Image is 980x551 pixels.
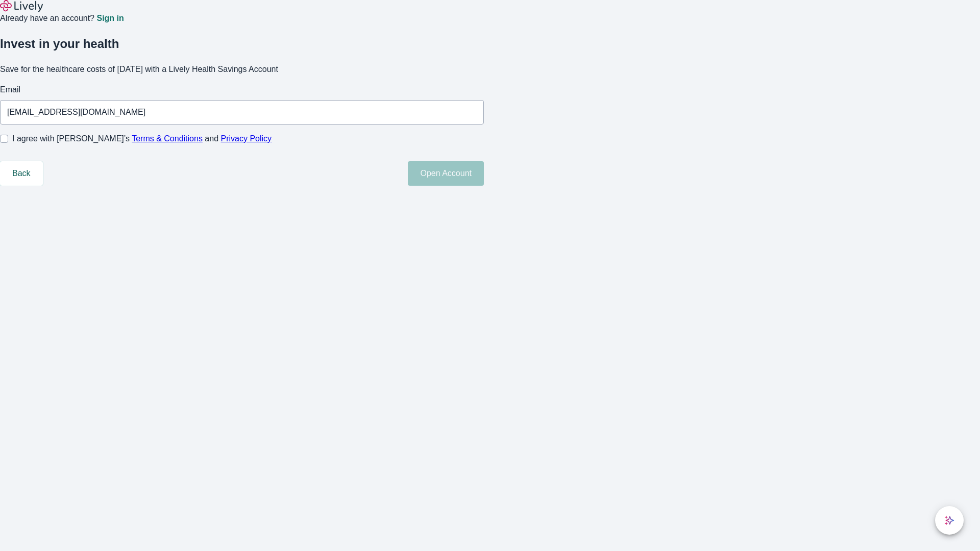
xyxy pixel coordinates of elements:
a: Privacy Policy [221,134,272,143]
a: Sign in [96,14,124,22]
button: chat [935,506,964,535]
svg: Lively AI Assistant [944,515,954,525]
a: Terms & Conditions [132,134,203,143]
span: I agree with [PERSON_NAME]’s and [12,133,272,145]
